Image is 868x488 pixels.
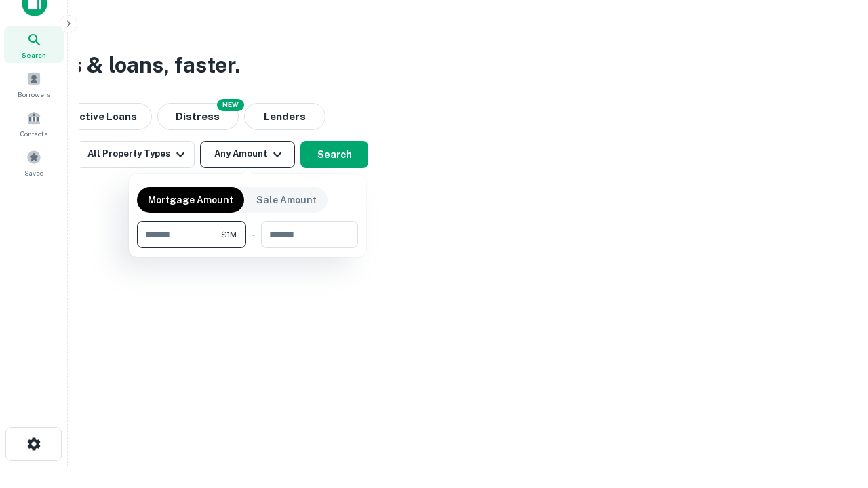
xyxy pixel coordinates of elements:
[148,192,233,207] p: Mortgage Amount
[252,221,256,248] div: -
[256,192,317,207] p: Sale Amount
[221,228,237,241] span: $1M
[800,380,868,445] iframe: Chat Widget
